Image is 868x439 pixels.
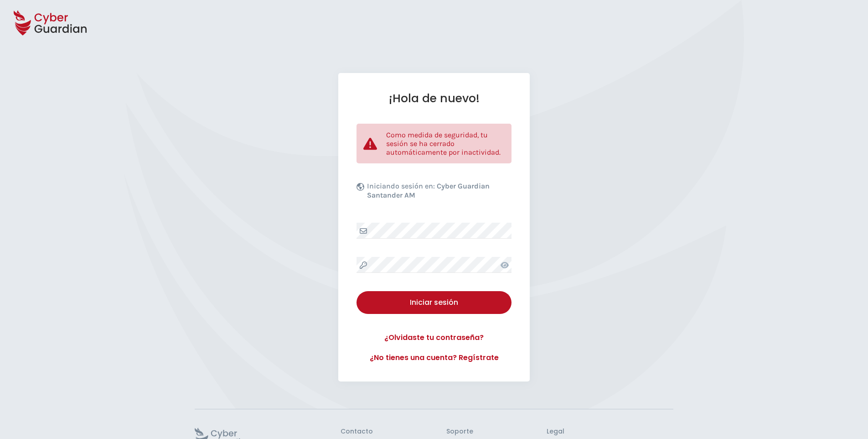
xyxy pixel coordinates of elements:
[386,131,505,157] p: Como medida de seguridad, tu sesión se ha cerrado automáticamente por inactividad.
[356,291,511,314] button: Iniciar sesión
[367,182,490,199] b: Cyber Guardian Santander AM
[446,428,473,436] h3: Soporte
[367,182,509,204] p: Iniciando sesión en:
[341,428,373,436] h3: Contacto
[356,352,511,363] a: ¿No tienes una cuenta? Regístrate
[363,297,505,308] div: Iniciar sesión
[356,332,511,343] a: ¿Olvidaste tu contraseña?
[547,428,673,436] h3: Legal
[356,91,511,105] h1: ¡Hola de nuevo!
